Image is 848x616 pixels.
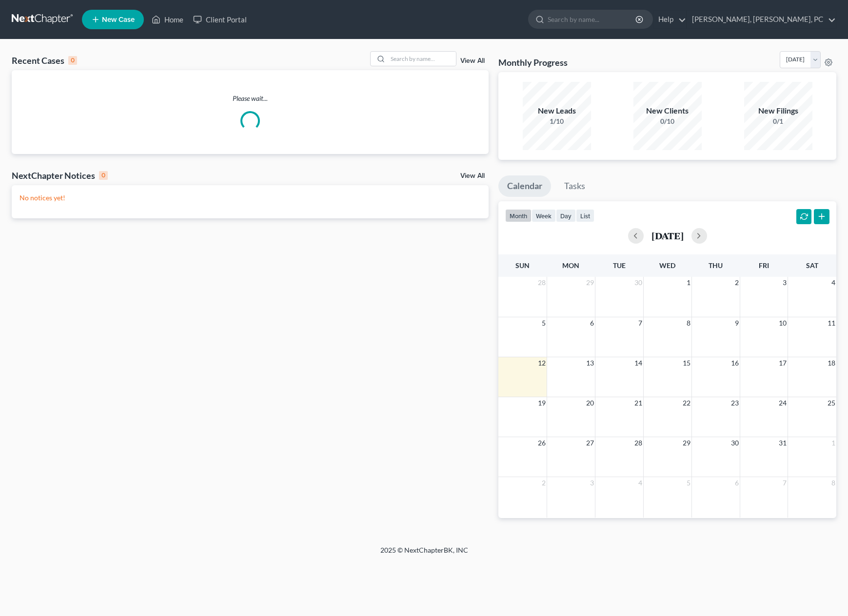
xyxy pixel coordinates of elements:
span: 1 [686,277,691,289]
span: 27 [585,437,595,449]
span: Mon [562,261,579,269]
span: 10 [778,317,788,329]
button: week [532,209,556,222]
span: 3 [589,477,595,489]
a: View All [460,173,485,179]
span: 6 [589,317,595,329]
a: Tasks [555,175,594,197]
span: Sat [806,261,818,269]
p: Please wait... [12,94,489,103]
span: 28 [537,277,547,289]
button: list [576,209,594,222]
span: 24 [778,397,788,409]
span: 1 [830,437,836,449]
div: Recent Cases [12,55,77,66]
div: New Leads [523,105,591,116]
a: Client Portal [188,11,252,28]
span: 8 [830,477,836,489]
div: 0/10 [633,116,702,126]
span: 29 [585,277,595,289]
span: New Case [102,16,135,23]
span: 25 [827,397,836,409]
p: No notices yet! [20,193,481,203]
span: 23 [730,397,740,409]
a: Help [653,11,686,28]
input: Search by name... [388,52,456,66]
div: 2025 © NextChapterBK, INC [146,545,702,563]
span: 19 [537,397,547,409]
span: 7 [782,477,788,489]
span: 20 [585,397,595,409]
a: View All [460,58,485,64]
div: NextChapter Notices [12,170,108,181]
span: 13 [585,357,595,369]
div: 0/1 [744,116,812,126]
button: day [556,209,576,222]
span: 18 [827,357,836,369]
a: Home [147,11,188,28]
span: 12 [537,357,547,369]
span: Thu [709,261,723,269]
span: 26 [537,437,547,449]
span: 6 [734,477,740,489]
span: 15 [682,357,691,369]
span: 5 [686,477,691,489]
span: 2 [541,477,547,489]
span: 30 [730,437,740,449]
span: 21 [633,397,643,409]
div: New Clients [633,105,702,116]
div: 0 [99,171,108,180]
span: Tue [613,261,626,269]
a: Calendar [498,175,551,197]
span: Wed [659,261,675,269]
span: 3 [782,277,788,289]
span: 29 [682,437,691,449]
span: 4 [637,477,643,489]
span: Fri [759,261,769,269]
a: [PERSON_NAME], [PERSON_NAME], PC [687,11,836,28]
div: 1/10 [523,116,591,126]
span: 9 [734,317,740,329]
span: 31 [778,437,788,449]
span: 2 [734,277,740,289]
span: 28 [633,437,643,449]
span: 5 [541,317,547,329]
span: 11 [827,317,836,329]
span: 17 [778,357,788,369]
div: New Filings [744,105,812,116]
span: 4 [830,277,836,289]
span: 16 [730,357,740,369]
span: Sun [515,261,530,269]
button: month [505,209,532,222]
span: 14 [633,357,643,369]
h2: [DATE] [651,231,684,241]
input: Search by name... [548,10,637,28]
span: 30 [633,277,643,289]
span: 8 [686,317,691,329]
span: 7 [637,317,643,329]
span: 22 [682,397,691,409]
div: 0 [68,56,77,65]
h3: Monthly Progress [498,57,568,68]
